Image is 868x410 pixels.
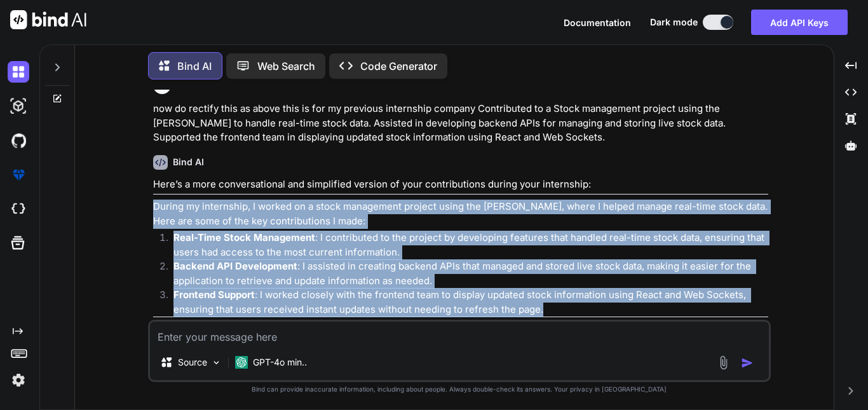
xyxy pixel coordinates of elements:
img: GPT-4o mini [235,356,248,369]
span: Documentation [564,17,631,28]
img: Bind AI [10,10,86,29]
strong: Backend API Development [173,260,297,272]
p: : I worked closely with the frontend team to display updated stock information using React and We... [173,288,768,317]
img: darkAi-studio [8,95,29,117]
img: githubDark [8,130,29,151]
strong: Real-Time Stock Management [173,231,315,243]
img: darkChat [8,61,29,83]
h6: Bind AI [173,156,204,168]
button: Documentation [564,16,631,29]
p: Bind can provide inaccurate information, including about people. Always double-check its answers.... [148,385,771,394]
p: : I contributed to the project by developing features that handled real-time stock data, ensuring... [173,231,768,259]
img: cloudideIcon [8,198,29,220]
p: : I assisted in creating backend APIs that managed and stored live stock data, making it easier f... [173,259,768,288]
p: Source [178,356,207,369]
p: Web Search [257,58,315,74]
p: During my internship, I worked on a stock management project using the [PERSON_NAME], where I hel... [153,200,768,228]
strong: Frontend Support [173,289,255,301]
img: premium [8,164,29,186]
p: Bind AI [177,58,212,74]
p: Code Generator [360,58,437,74]
img: Pick Models [211,357,222,368]
img: icon [741,357,754,369]
span: Dark mode [650,16,698,29]
p: now do rectify this as above this is for my previous internship company Contributed to a Stock ma... [153,102,768,145]
img: attachment [716,355,731,370]
img: settings [8,369,29,391]
button: Add API Keys [751,10,848,35]
p: GPT-4o min.. [253,356,307,369]
p: Here’s a more conversational and simplified version of your contributions during your internship: [153,177,768,192]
